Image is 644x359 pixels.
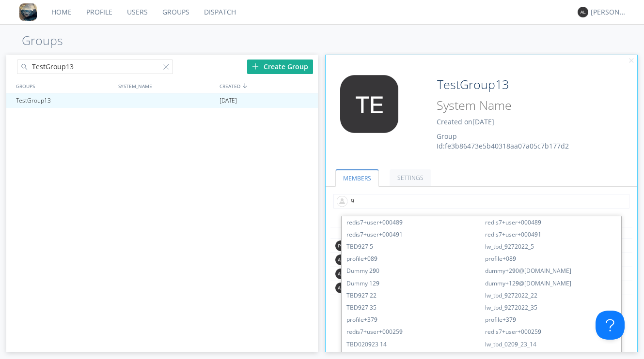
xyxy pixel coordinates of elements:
input: Group Name [433,75,590,94]
img: 373638.png [335,254,346,265]
span: redis7+user+0004 1 [346,230,478,239]
strong: 9 [515,340,518,348]
span: redis7+user+00025 [485,327,616,336]
strong: 9 [504,242,508,251]
img: 373638.png [578,7,588,17]
strong: 9 [513,254,516,263]
img: 373638.png [333,75,406,133]
div: Create Group [247,60,313,74]
span: lw_tbd_ 272022_35 [485,303,616,312]
span: Group Id: fe3b86473e5b40318aa07a05c7b177d2 [437,132,569,150]
span: profile+37 [485,315,616,324]
strong: 9 [516,279,519,287]
span: redis7+user+00048 [485,218,616,227]
div: MEMBERS [330,216,632,227]
strong: 9 [396,230,399,239]
strong: 9 [374,254,377,263]
strong: 9 [513,315,516,324]
strong: 9 [376,279,379,287]
strong: 9 [399,328,403,336]
strong: 9 [504,291,508,299]
strong: 9 [538,328,541,336]
a: TestGroup13[DATE] [6,93,318,108]
img: 373638.png [335,283,346,293]
span: profile+08 [485,254,616,263]
span: TBD020 23 14 [346,340,478,349]
div: GROUPS [14,79,113,93]
span: profile+37 [346,315,478,324]
a: MEMBERS [335,169,379,187]
div: [PERSON_NAME] [591,7,627,17]
span: dummy+12 @[DOMAIN_NAME] [485,279,616,288]
img: 8ff700cf5bab4eb8a436322861af2272 [19,3,37,21]
input: System Name [433,96,590,115]
strong: 9 [538,218,541,226]
iframe: Toggle Customer Support [596,311,625,340]
div: TestGroup13 [14,93,114,108]
span: profile+08 [346,254,478,263]
img: 373638.png [335,269,346,279]
span: redis7+user+0004 1 [485,230,616,239]
strong: 9 [358,303,361,312]
strong: 9 [358,291,361,299]
span: redis7+user+00048 [346,218,478,227]
span: TBD 27 5 [346,242,478,251]
strong: 9 [358,242,361,251]
strong: 9 [368,340,372,348]
input: Search groups [17,60,173,74]
span: Dummy 12 [346,279,478,288]
span: TBD 27 35 [346,303,478,312]
a: SETTINGS [390,169,431,186]
span: [DATE] [472,117,494,126]
strong: 9 [374,315,377,324]
span: [DATE] [220,93,237,108]
div: SYSTEM_NAME [116,79,217,93]
span: lw_tbd_ 272022_5 [485,242,616,251]
input: Type name of user to add to group [333,194,629,209]
strong: 9 [504,303,508,312]
strong: 9 [512,267,516,275]
div: CREATED [217,79,319,93]
span: lw_tbd_ 272022_22 [485,291,616,300]
span: Dummy 2 0 [346,266,478,275]
strong: 9 [399,218,403,226]
span: lw_tbd_020 _23_14 [485,340,616,349]
span: TBD 27 22 [346,291,478,300]
span: redis7+user+00025 [346,327,478,336]
span: dummy+2 0@[DOMAIN_NAME] [485,266,616,275]
img: cancel.svg [628,58,635,64]
span: Created on [437,117,494,126]
strong: 9 [373,267,376,275]
img: 373638.png [335,240,346,251]
img: plus.svg [252,63,259,70]
strong: 9 [534,230,538,239]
